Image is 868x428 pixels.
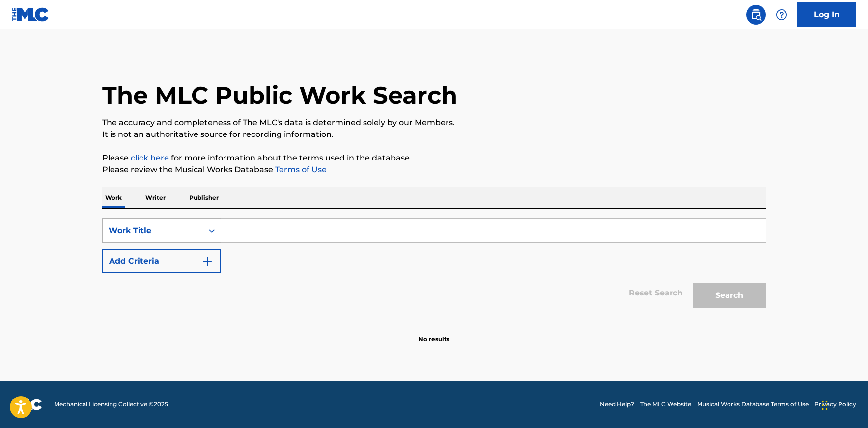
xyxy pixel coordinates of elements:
p: Publisher [186,187,222,208]
p: Please for more information about the terms used in the database. [102,152,766,164]
div: Drag [822,391,828,420]
h1: The MLC Public Work Search [102,80,457,110]
a: Need Help? [600,400,634,409]
p: No results [419,323,449,344]
iframe: Chat Widget [819,381,868,428]
img: logo [12,399,42,410]
a: click here [131,153,169,162]
img: help [776,9,787,21]
span: Mechanical Licensing Collective © 2025 [54,400,168,409]
form: Search Form [102,218,766,313]
img: 9d2ae6d4665cec9f34b9.svg [201,255,213,267]
a: Log In [797,2,856,27]
a: Privacy Policy [814,400,856,409]
a: Musical Works Database Terms of Use [697,400,809,409]
a: Public Search [746,5,766,25]
img: MLC Logo [12,7,50,22]
a: Terms of Use [273,165,327,174]
img: search [750,9,762,21]
div: Help [772,5,791,25]
div: Work Title [109,225,197,237]
p: Work [102,187,125,208]
p: It is not an authoritative source for recording information. [102,129,766,140]
p: Please review the Musical Works Database [102,164,766,176]
a: The MLC Website [640,400,691,409]
p: Writer [142,187,168,208]
p: The accuracy and completeness of The MLC's data is determined solely by our Members. [102,117,766,129]
button: Add Criteria [102,249,221,273]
